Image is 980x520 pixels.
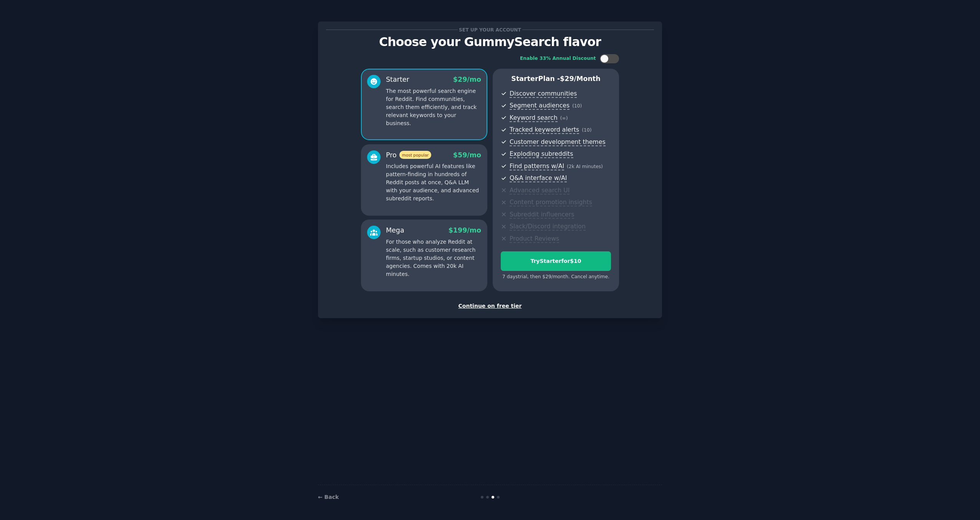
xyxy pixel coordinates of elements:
[510,187,569,195] span: Advanced search UI
[501,274,611,281] div: 7 days trial, then $ 29 /month . Cancel anytime.
[318,494,339,500] a: ← Back
[386,238,481,278] p: For those who analyze Reddit at scale, such as customer research firms, startup studios, or conte...
[510,174,567,182] span: Q&A interface w/AI
[510,102,569,110] span: Segment audiences
[510,223,586,231] span: Slack/Discord integration
[510,162,564,170] span: Find patterns w/AI
[453,151,481,159] span: $ 59 /mo
[567,164,603,169] span: ( 2k AI minutes )
[510,90,577,98] span: Discover communities
[560,75,601,83] span: $ 29 /month
[386,226,404,235] div: Mega
[386,150,431,160] div: Pro
[510,198,592,206] span: Content promotion insights
[386,75,409,84] div: Starter
[510,138,606,146] span: Customer development themes
[510,235,559,243] span: Product Reviews
[386,162,481,203] p: Includes powerful AI features like pattern-finding in hundreds of Reddit posts at once, Q&A LLM w...
[501,74,611,84] p: Starter Plan -
[572,103,582,109] span: ( 10 )
[326,35,654,49] p: Choose your GummySearch flavor
[510,211,574,219] span: Subreddit influencers
[501,251,611,271] button: TryStarterfor$10
[520,55,596,62] div: Enable 33% Annual Discount
[326,302,654,310] div: Continue on free tier
[560,116,568,121] span: ( ∞ )
[386,87,481,127] p: The most powerful search engine for Reddit. Find communities, search them efficiently, and track ...
[510,114,558,122] span: Keyword search
[449,226,481,234] span: $ 199 /mo
[510,150,573,158] span: Exploding subreddits
[458,26,523,34] span: Set up your account
[453,76,481,83] span: $ 29 /mo
[399,151,432,159] span: most popular
[501,257,611,265] div: Try Starter for $10
[582,127,591,133] span: ( 10 )
[510,126,579,134] span: Tracked keyword alerts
